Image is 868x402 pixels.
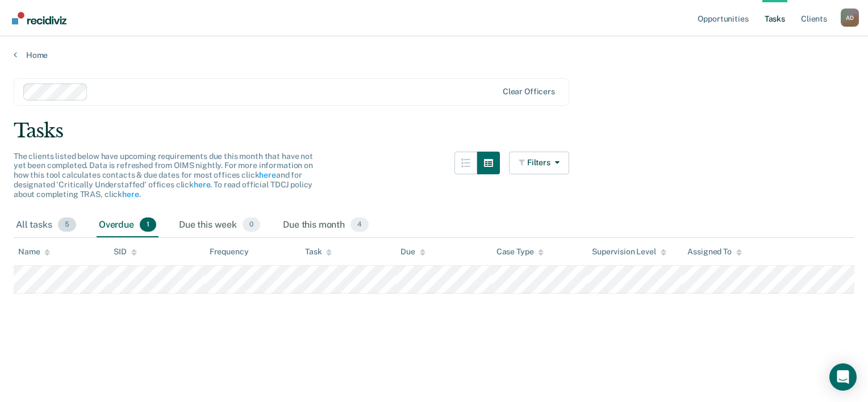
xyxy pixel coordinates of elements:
div: Tasks [14,119,854,143]
div: Due this week0 [177,213,262,238]
img: Recidiviz [12,12,66,24]
div: A D [841,9,859,27]
span: 0 [243,217,260,232]
span: 4 [350,217,369,232]
div: Overdue1 [97,213,158,238]
div: Due this month4 [281,213,371,238]
div: All tasks5 [14,213,78,238]
div: Due [400,247,425,257]
div: Name [18,247,50,257]
a: here [194,180,210,189]
span: 1 [140,217,156,232]
div: Frequency [210,247,249,257]
div: Task [305,247,332,257]
div: Clear officers [503,87,555,97]
a: Home [14,50,854,60]
div: Supervision Level [592,247,666,257]
div: Case Type [496,247,544,257]
div: Assigned To [687,247,741,257]
span: The clients listed below have upcoming requirements due this month that have not yet been complet... [14,152,313,199]
button: Filters [509,152,569,174]
button: Profile dropdown button [841,9,859,27]
div: SID [114,247,137,257]
a: here [122,190,139,199]
span: 5 [58,217,76,232]
a: here [259,170,276,179]
div: Open Intercom Messenger [829,363,857,391]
